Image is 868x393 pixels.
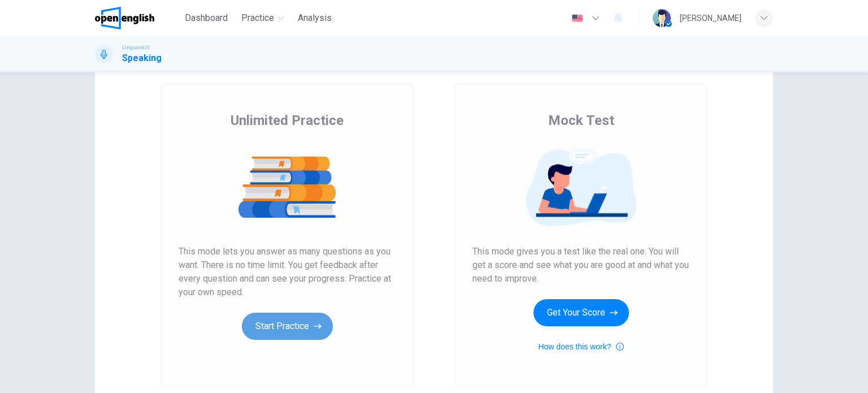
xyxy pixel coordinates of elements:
[241,11,274,25] span: Practice
[570,14,584,23] img: en
[95,7,154,29] img: OpenEnglish logo
[231,111,344,129] span: Unlimited Practice
[680,11,741,25] div: [PERSON_NAME]
[242,313,333,340] button: Start Practice
[179,245,396,299] span: This mode lets you answer as many questions as you want. There is no time limit. You get feedback...
[122,44,150,51] span: Linguaskill
[122,51,162,65] h1: Speaking
[185,11,228,25] span: Dashboard
[533,299,629,326] button: Get Your Score
[298,11,332,25] span: Analysis
[653,9,671,27] img: Profile picture
[548,111,614,129] span: Mock Test
[95,7,180,29] a: OpenEnglish logo
[293,8,336,28] button: Analysis
[538,340,623,353] button: How does this work?
[472,245,689,286] span: This mode gives you a test like the real one. You will get a score and see what you are good at a...
[180,8,232,28] button: Dashboard
[237,8,289,28] button: Practice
